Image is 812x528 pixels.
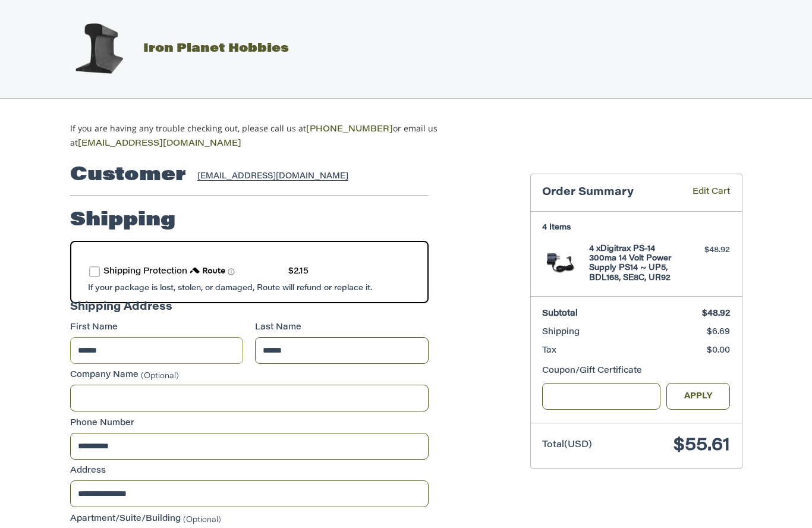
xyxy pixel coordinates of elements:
label: Apartment/Suite/Building [70,513,429,526]
small: (Optional) [141,372,179,380]
a: [EMAIL_ADDRESS][DOMAIN_NAME] [78,140,241,148]
label: Address [70,465,429,477]
img: Iron Planet Hobbies [69,19,128,78]
small: (Optional) [183,516,221,523]
span: Tax [542,347,556,355]
span: Shipping [542,328,580,337]
h2: Shipping [70,209,175,232]
a: Edit Cart [675,186,730,200]
span: Learn more [228,268,235,275]
h3: Order Summary [542,186,675,200]
span: Iron Planet Hobbies [143,43,289,55]
a: [PHONE_NUMBER] [306,125,393,134]
button: Apply [666,383,731,410]
span: If your package is lost, stolen, or damaged, Route will refund or replace it. [88,284,372,292]
span: Shipping Protection [103,268,187,276]
span: $6.69 [707,328,730,337]
span: Total (USD) [542,441,592,450]
label: Last Name [255,322,429,334]
p: If you are having any trouble checking out, please call us at or email us at [70,122,475,150]
div: $48.92 [683,244,730,256]
div: $2.15 [288,266,309,278]
input: Gift Certificate or Coupon Code [542,383,660,410]
h3: 4 Items [542,223,730,232]
span: $48.92 [702,310,730,318]
span: Subtotal [542,310,578,318]
h2: Customer [70,164,186,187]
legend: Shipping Address [70,300,172,322]
span: $0.00 [707,347,730,355]
div: route shipping protection selector element [89,260,410,284]
label: Company Name [70,369,429,382]
h4: 4 x Digitrax PS-14 300ma 14 Volt Power Supply PS14 ~ UP5, BDL168, SE8C, UR92 [589,244,680,283]
div: Coupon/Gift Certificate [542,365,730,378]
label: Phone Number [70,417,429,430]
a: Iron Planet Hobbies [57,43,289,55]
span: $55.61 [673,437,730,455]
label: First Name [70,322,244,334]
